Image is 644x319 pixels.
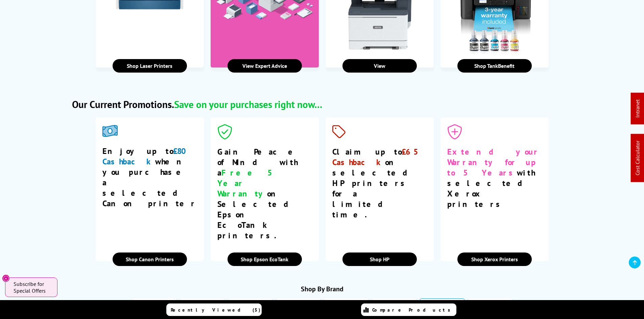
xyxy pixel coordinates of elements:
[102,146,191,167] span: £80 Cashback
[217,147,312,241] div: Gain Peace of Mind with a on Selected Epson EcoTank printers.
[171,307,261,313] span: Recently Viewed (5)
[634,141,641,176] a: Cost Calculator
[332,147,424,167] span: £65 Cashback
[447,147,542,209] div: with selected Xerox printers
[228,59,302,73] a: View Expert Advice
[634,100,641,118] a: Intranet
[372,307,454,313] span: Compare Products
[113,59,187,73] a: Shop Laser Printers
[342,59,417,73] a: View
[102,146,197,209] div: Enjoy up to when you purchase a selected Canon printer
[217,167,278,199] span: Free 5 Year Warranty
[361,303,456,316] a: Compare Products
[119,285,525,293] h2: Shop By Brand
[332,147,427,220] div: Claim up to on selected HP printers for a limited time.
[14,281,51,294] span: Subscribe for Special Offers
[72,98,322,111] div: Our Current Promotions.
[447,147,540,178] span: Extend your Warranty for up to 5 Years
[342,252,417,266] a: Shop HP
[174,98,322,111] span: Save on your purchases right now…
[457,252,532,266] a: Shop Xerox Printers
[113,252,187,266] a: Shop Canon Printers
[228,252,302,266] a: Shop Epson EcoTank
[102,124,118,138] img: cash back
[166,303,262,316] a: Recently Viewed (5)
[457,59,532,73] a: Shop TankBenefit
[2,274,10,282] button: Close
